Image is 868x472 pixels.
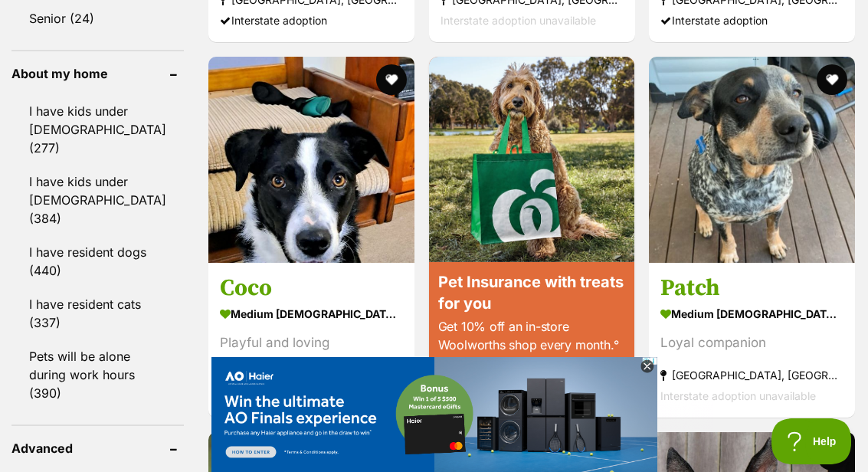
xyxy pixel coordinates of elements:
[649,262,855,418] a: Patch medium [DEMOGRAPHIC_DATA] Dog Loyal companion [GEOGRAPHIC_DATA], [GEOGRAPHIC_DATA] Intersta...
[220,303,403,325] strong: medium [DEMOGRAPHIC_DATA] Dog
[11,441,184,455] header: Advanced
[220,274,403,303] h3: Coco
[11,288,184,339] a: I have resident cats (337)
[660,274,843,303] h3: Patch
[11,340,184,409] a: Pets will be alone during work hours (390)
[220,333,403,353] div: Playful and loving
[649,57,855,263] img: Patch - Australian Cattle Dog
[660,303,843,325] strong: medium [DEMOGRAPHIC_DATA] Dog
[817,440,847,470] button: favourite
[376,64,407,95] button: favourite
[11,67,184,80] header: About my home
[208,262,414,418] a: Coco medium [DEMOGRAPHIC_DATA] Dog Playful and loving [GEOGRAPHIC_DATA], [GEOGRAPHIC_DATA] Inters...
[660,333,843,353] div: Loyal companion
[11,166,184,234] a: I have kids under [DEMOGRAPHIC_DATA] (384)
[817,64,847,95] button: favourite
[660,389,816,402] span: Interstate adoption unavailable
[208,57,414,263] img: Coco - Bearded Collie x Australian Kelpie Dog
[220,10,403,31] div: Interstate adoption
[11,95,184,164] a: I have kids under [DEMOGRAPHIC_DATA] (277)
[660,10,843,31] div: Interstate adoption
[11,236,184,287] a: I have resident dogs (440)
[660,365,843,385] strong: [GEOGRAPHIC_DATA], [GEOGRAPHIC_DATA]
[441,14,596,27] span: Interstate adoption unavailable
[156,395,713,464] iframe: Advertisement
[771,418,853,464] iframe: Help Scout Beacon - Open
[11,2,184,34] a: Senior (24)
